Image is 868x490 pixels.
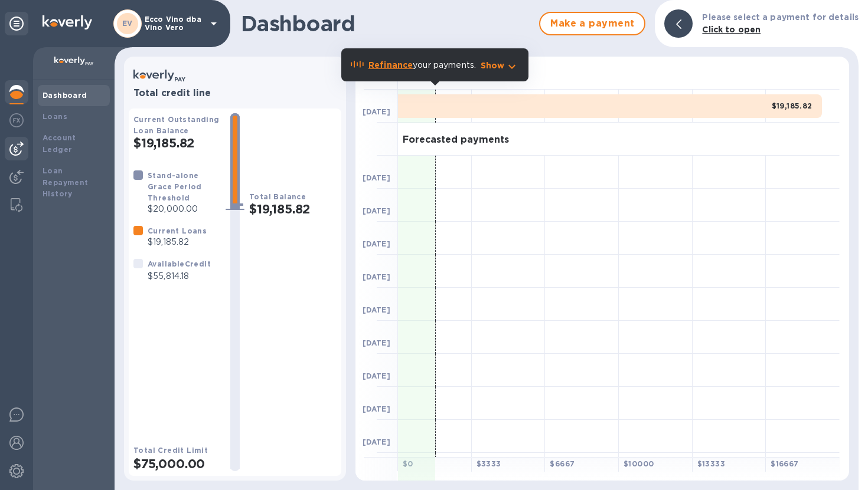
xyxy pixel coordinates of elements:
b: $ 10000 [624,459,654,468]
p: Show [481,60,505,71]
b: Current Outstanding Loan Balance [133,115,220,135]
b: [DATE] [363,438,390,446]
b: $ 16667 [771,459,798,468]
p: $55,814.18 [148,270,211,282]
b: [DATE] [363,405,390,413]
b: Current Loans [148,226,207,235]
b: Total Balance [249,192,306,201]
h1: Dashboard [241,11,533,36]
b: [DATE] [363,239,390,248]
b: [DATE] [363,272,390,281]
b: $ 3333 [477,459,501,468]
b: [DATE] [363,107,390,116]
b: EV [122,19,133,28]
b: Loans [43,112,67,121]
b: $ 6667 [550,459,575,468]
img: Logo [43,15,92,29]
b: Total Credit Limit [133,446,208,455]
button: Show [481,60,519,71]
b: Available Credit [148,259,211,268]
h2: $19,185.82 [249,202,337,216]
p: $20,000.00 [148,203,221,215]
b: Dashboard [43,91,87,100]
b: Loan Repayment History [43,166,89,199]
h2: $19,185.82 [133,136,221,150]
p: Ecco Vino dba Vino Vero [145,15,204,32]
b: $ 13333 [697,459,725,468]
span: Make a payment [550,17,635,31]
b: [DATE] [363,371,390,380]
b: Click to open [702,25,761,34]
b: Please select a payment for details [702,12,859,22]
div: Unpin categories [5,12,28,35]
h3: Total credit line [133,88,337,99]
b: [DATE] [363,173,390,182]
p: your payments. [368,59,476,71]
h3: Forecasted payments [403,134,509,146]
b: Refinance [368,60,413,70]
b: [DATE] [363,206,390,215]
button: Make a payment [539,12,645,35]
b: Stand-alone Grace Period Threshold [148,171,202,202]
img: Foreign exchange [9,113,24,127]
b: $19,185.82 [772,101,812,110]
b: Account Ledger [43,133,76,154]
b: [DATE] [363,305,390,314]
p: $19,185.82 [148,236,207,248]
h2: $75,000.00 [133,456,221,471]
b: [DATE] [363,338,390,347]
